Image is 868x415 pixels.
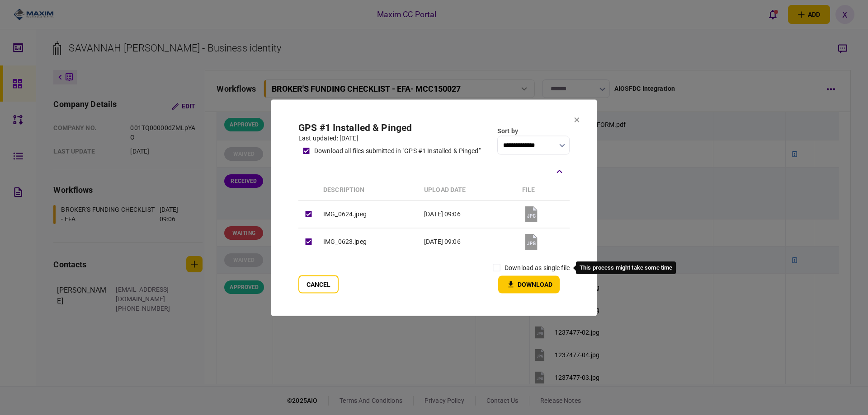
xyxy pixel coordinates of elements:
[319,228,420,256] td: IMG_0623.jpeg
[319,201,420,228] td: IMG_0624.jpeg
[498,275,560,293] button: Download
[497,126,570,135] div: Sort by
[298,275,339,293] button: Cancel
[420,228,518,256] td: [DATE] 09:06
[298,122,481,133] h2: GPS #1 Installed & Pinged
[420,201,518,228] td: [DATE] 09:06
[319,179,420,201] th: Description
[298,133,481,143] div: last updated: [DATE]
[420,179,518,201] th: upload date
[518,179,570,201] th: file
[505,263,570,272] label: download as single file
[314,146,481,155] div: download all files submitted in "GPS #1 Installed & Pinged"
